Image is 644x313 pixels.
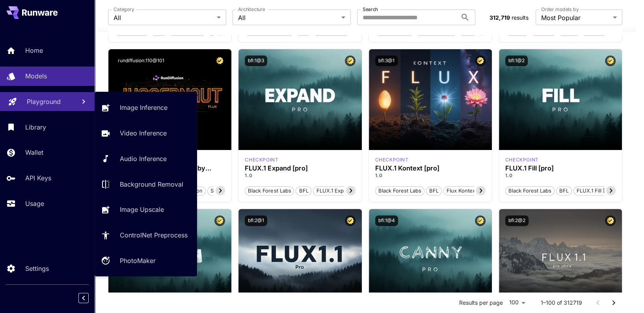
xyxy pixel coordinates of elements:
[426,187,441,195] span: BFL
[375,156,409,163] p: checkpoint
[95,200,197,219] a: Image Upscale
[25,173,51,183] p: API Keys
[375,215,398,226] button: bfl:1@4
[557,187,571,195] span: BFL
[245,156,278,163] div: fluxpro
[475,215,486,226] button: Certified Model – Vetted for best performance and includes a commercial license.
[25,46,43,55] p: Home
[95,98,197,117] a: Image Inference
[505,156,539,163] div: fluxpro
[505,165,616,172] h3: FLUX.1 Fill [pro]
[375,172,486,179] p: 1.0
[114,6,134,13] label: Category
[245,165,355,172] h3: FLUX.1 Expand [pro]
[296,187,311,195] span: BFL
[25,199,44,208] p: Usage
[120,230,188,240] p: ControlNet Preprocess
[120,103,168,112] p: Image Inference
[363,6,378,13] label: Search
[475,56,486,66] button: Certified Model – Vetted for best performance and includes a commercial license.
[120,154,167,163] p: Audio Inference
[78,293,89,303] button: Collapse sidebar
[505,172,616,179] p: 1.0
[27,97,61,106] p: Playground
[512,14,529,21] span: results
[25,71,47,81] p: Models
[459,299,503,307] p: Results per page
[506,297,528,308] div: 100
[25,122,46,132] p: Library
[214,56,225,66] button: Certified Model – Vetted for best performance and includes a commercial license.
[95,124,197,143] a: Video Inference
[214,215,225,226] button: Certified Model – Vetted for best performance and includes a commercial license.
[84,291,95,305] div: Collapse sidebar
[375,156,409,163] div: FLUX.1 Kontext [pro]
[606,295,622,311] button: Go to next page
[238,6,265,13] label: Architecture
[25,148,43,157] p: Wallet
[574,187,618,195] span: FLUX.1 Fill [pro]
[114,13,214,22] span: All
[541,13,610,22] span: Most Popular
[345,56,356,66] button: Certified Model – Vetted for best performance and includes a commercial license.
[444,187,480,195] span: Flux Kontext
[95,149,197,169] a: Audio Inference
[120,180,183,189] p: Background Removal
[605,56,616,66] button: Certified Model – Vetted for best performance and includes a commercial license.
[95,226,197,245] a: ControlNet Preprocess
[245,187,294,195] span: Black Forest Labs
[95,174,197,194] a: Background Removal
[313,187,369,195] span: FLUX.1 Expand [pro]
[605,215,616,226] button: Certified Model – Vetted for best performance and includes a commercial license.
[490,14,510,21] span: 312,719
[120,256,156,265] p: PhotoMaker
[245,56,267,66] button: bfl:1@3
[95,251,197,270] a: PhotoMaker
[238,13,338,22] span: All
[375,165,486,172] h3: FLUX.1 Kontext [pro]
[115,56,168,66] button: rundiffusion:110@101
[541,6,579,13] label: Order models by
[120,205,164,214] p: Image Upscale
[375,56,398,66] button: bfl:3@1
[25,264,49,273] p: Settings
[120,128,167,138] p: Video Inference
[245,215,267,226] button: bfl:2@1
[506,187,554,195] span: Black Forest Labs
[376,187,424,195] span: Black Forest Labs
[345,215,356,226] button: Certified Model – Vetted for best performance and includes a commercial license.
[505,56,528,66] button: bfl:1@2
[505,156,539,163] p: checkpoint
[208,187,231,195] span: schnell
[505,215,529,226] button: bfl:2@2
[245,156,278,163] p: checkpoint
[245,172,355,179] p: 1.0
[541,299,582,307] p: 1–100 of 312719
